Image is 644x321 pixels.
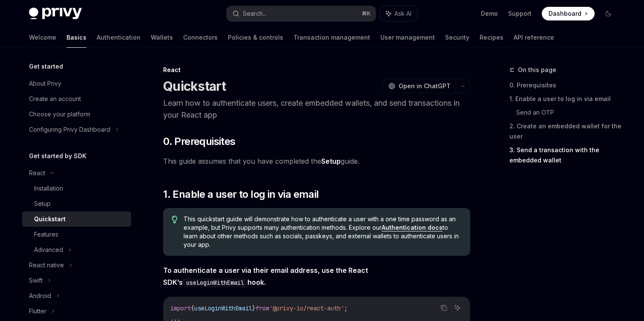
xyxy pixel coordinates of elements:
div: Android [29,291,51,301]
a: Setup [22,196,131,211]
a: Create an account [22,91,131,107]
a: Transaction management [293,27,370,48]
svg: Tip [172,216,178,223]
h1: Quickstart [163,78,226,94]
a: Wallets [151,27,173,48]
a: Demo [481,9,498,18]
a: 3. Send a transaction with the embedded wallet [509,143,622,167]
div: Advanced [34,245,63,255]
button: Ask AI [380,6,417,21]
span: '@privy-io/react-auth' [269,304,344,312]
a: User management [380,27,435,48]
a: Setup [321,157,341,166]
code: useLoginWithEmail [183,278,247,287]
a: Quickstart [22,211,131,227]
div: React native [29,260,64,270]
span: useLoginWithEmail [194,304,252,312]
a: Welcome [29,27,56,48]
span: ⌘ K [362,10,371,17]
a: API reference [514,27,554,48]
a: Authentication [97,27,141,48]
div: Search... [243,9,267,19]
h5: Get started [29,61,63,72]
a: Recipes [480,27,503,48]
div: Quickstart [34,214,66,224]
div: Swift [29,275,43,286]
div: Flutter [29,306,46,316]
a: Send an OTP [516,106,622,119]
div: Installation [34,183,63,194]
a: Support [508,9,532,18]
span: import [170,304,191,312]
a: Dashboard [542,7,595,20]
span: Dashboard [549,9,581,18]
a: About Privy [22,76,131,91]
a: 1. Enable a user to log in via email [509,92,622,106]
p: Learn how to authenticate users, create embedded wallets, and send transactions in your React app [163,97,470,121]
a: 0. Prerequisites [509,78,622,92]
a: Policies & controls [228,27,283,48]
div: Setup [34,199,51,209]
button: Toggle dark mode [601,7,615,20]
div: React [29,168,45,178]
span: from [256,304,269,312]
div: React [163,66,470,74]
span: This quickstart guide will demonstrate how to authenticate a user with a one time password as an ... [184,215,462,249]
a: Installation [22,181,131,196]
span: { [191,304,194,312]
a: Security [445,27,469,48]
span: Ask AI [394,9,411,18]
img: dark logo [29,8,82,20]
div: About Privy [29,78,61,89]
a: Authentication docs [382,224,443,231]
span: This guide assumes that you have completed the guide. [163,155,470,167]
span: } [252,304,256,312]
span: 0. Prerequisites [163,135,235,148]
a: 2. Create an embedded wallet for the user [509,119,622,143]
strong: To authenticate a user via their email address, use the React SDK’s hook. [163,266,368,286]
span: Open in ChatGPT [399,82,451,90]
div: Create an account [29,94,81,104]
div: Choose your platform [29,109,90,119]
a: Basics [66,27,86,48]
div: Configuring Privy Dashboard [29,124,110,135]
span: ; [344,304,348,312]
a: Choose your platform [22,107,131,122]
a: Connectors [183,27,218,48]
div: Features [34,229,58,240]
button: Open in ChatGPT [383,79,456,93]
a: Features [22,227,131,242]
button: Copy the contents from the code block [438,302,449,313]
span: 1. Enable a user to log in via email [163,188,319,201]
button: Ask AI [452,302,463,313]
h5: Get started by SDK [29,151,86,161]
span: On this page [518,65,556,75]
button: Search...⌘K [227,6,376,21]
